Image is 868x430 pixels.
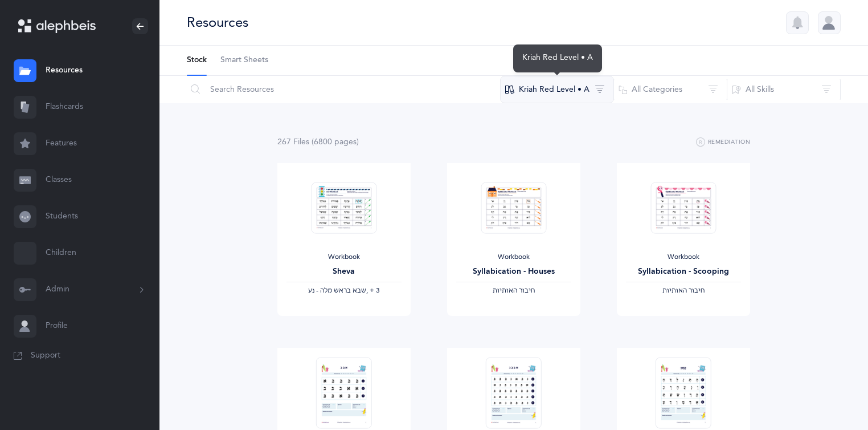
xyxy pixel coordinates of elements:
[220,55,268,66] span: Smart Sheets
[481,182,546,234] img: Syllabication-Workbook-Level-1-EN_Red_Houses_thumbnail_1741114032.png
[308,286,366,294] span: ‫שבא בראש מלה - נע‬
[626,266,741,278] div: Syllabication - Scooping
[456,266,571,278] div: Syllabication - Houses
[286,253,402,262] div: Workbook
[306,137,309,147] span: s
[613,76,727,103] button: All Categories
[316,357,372,428] img: Homework_L1_Letters_R_EN_thumbnail_1731214661.png
[662,286,705,294] span: ‫חיבור האותיות‬
[286,266,402,278] div: Sheva
[626,253,741,262] div: Workbook
[650,182,716,234] img: Syllabication-Workbook-Level-1-EN_Red_Scooping_thumbnail_1741114434.png
[277,137,309,147] span: 267 File
[353,137,357,147] span: s
[500,76,614,103] button: Kriah Red Level • A
[312,137,359,147] span: (6800 page )
[493,286,535,294] span: ‫חיבור האותיות‬
[311,182,376,234] img: Sheva-Workbook-Red_EN_thumbnail_1754012358.png
[486,357,542,428] img: Homework_L1_Letters_O_Red_EN_thumbnail_1731215195.png
[456,253,571,262] div: Workbook
[186,76,501,103] input: Search Resources
[696,136,750,149] button: Remediation
[513,44,602,72] div: Kriah Red Level • A
[656,357,711,428] img: Homework_L2_Nekudos_R_EN_1_thumbnail_1731617499.png
[286,286,402,295] div: ‪, + 3‬
[187,13,248,32] div: Resources
[727,76,841,103] button: All Skills
[31,350,60,362] span: Support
